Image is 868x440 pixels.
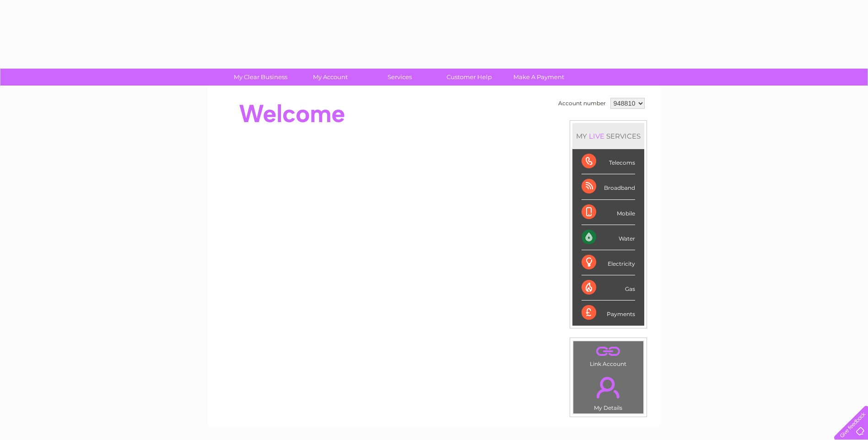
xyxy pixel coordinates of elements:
a: Customer Help [431,69,507,86]
a: . [576,343,641,360]
div: LIVE [587,132,606,140]
td: My Details [573,369,644,414]
div: Payments [582,300,635,325]
div: Water [582,225,635,250]
a: Services [362,69,437,86]
div: Mobile [582,200,635,225]
div: Broadband [582,174,635,199]
td: Account number [556,96,608,111]
a: . [576,371,641,403]
div: Electricity [582,250,635,275]
td: Link Account [573,341,644,370]
a: My Clear Business [223,69,298,86]
a: My Account [292,69,368,86]
a: Make A Payment [501,69,577,86]
div: Telecoms [582,149,635,174]
div: MY SERVICES [572,123,644,149]
div: Gas [582,275,635,300]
